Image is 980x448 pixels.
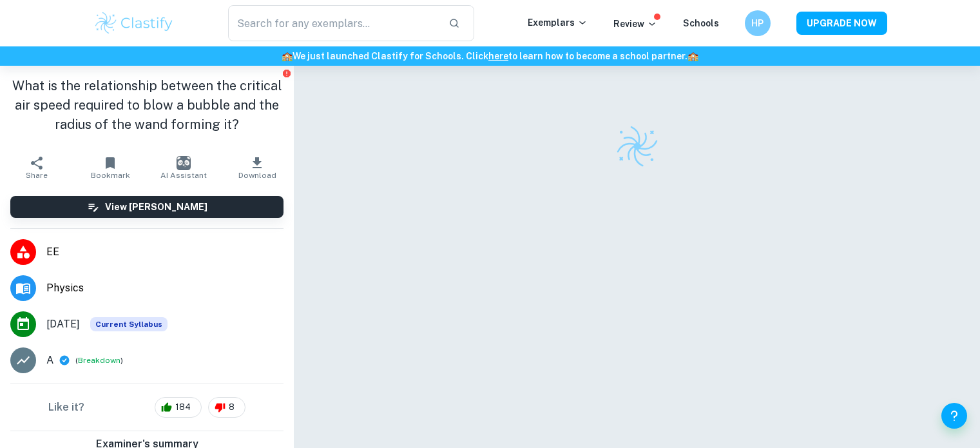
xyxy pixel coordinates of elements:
[488,51,508,61] a: here
[10,76,283,134] h1: What is the relationship between the critical air speed required to blow a bubble and the radius ...
[46,244,283,260] span: EE
[613,17,657,31] p: Review
[46,280,283,296] span: Physics
[177,156,191,170] img: AI Assistant
[46,353,53,368] p: A
[796,12,887,35] button: UPGRADE NOW
[90,317,168,331] span: Current Syllabus
[228,5,439,41] input: Search for any exemplars...
[78,355,120,366] button: Breakdown
[155,397,202,418] div: 184
[26,171,48,180] span: Share
[73,150,147,186] button: Bookmark
[105,200,207,214] h6: View [PERSON_NAME]
[745,10,771,36] button: HP
[220,150,294,186] button: Download
[208,397,245,418] div: 8
[90,317,168,331] div: This exemplar is based on the current syllabus. Feel free to refer to it for inspiration/ideas wh...
[941,403,967,429] button: Help and Feedback
[683,18,719,28] a: Schools
[10,196,283,218] button: View [PERSON_NAME]
[93,10,175,36] img: Clastify logo
[750,16,765,30] h6: HP
[222,401,242,414] span: 8
[48,400,84,415] h6: Like it?
[75,355,123,367] span: ( )
[615,124,660,169] img: Clastify logo
[687,51,698,61] span: 🏫
[147,150,220,186] button: AI Assistant
[238,171,276,180] span: Download
[46,317,80,332] span: [DATE]
[160,171,207,180] span: AI Assistant
[282,68,291,78] button: Report issue
[91,171,130,180] span: Bookmark
[3,49,977,63] h6: We just launched Clastify for Schools. Click to learn how to become a school partner.
[168,401,198,414] span: 184
[528,15,588,30] p: Exemplars
[282,51,293,61] span: 🏫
